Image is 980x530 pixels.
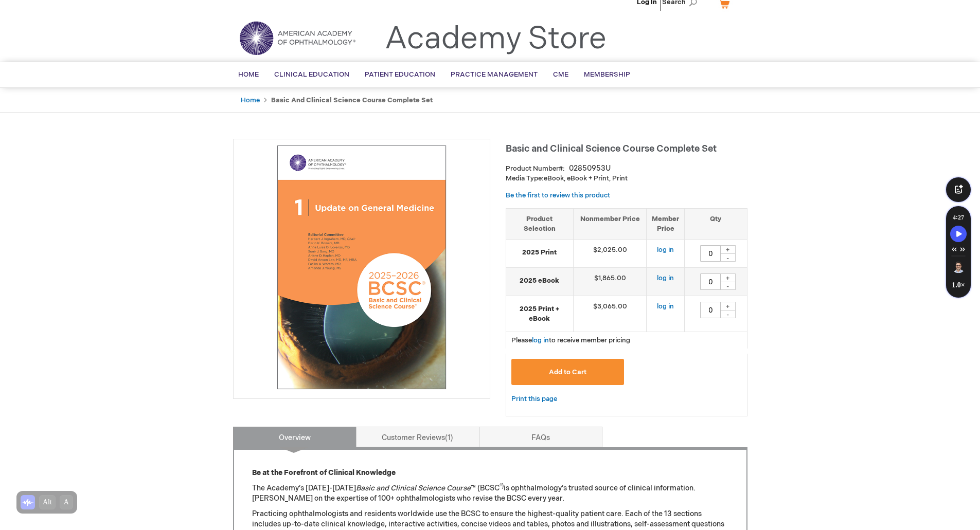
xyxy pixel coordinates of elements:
td: $1,865.00 [573,268,647,296]
a: Be the first to review this product [506,191,610,199]
div: 02850953U [569,163,611,174]
span: Please to receive member pricing [511,336,630,344]
input: Qty [700,302,721,318]
em: Basic and Clinical Science Course [356,484,471,492]
div: + [720,245,736,254]
strong: Be at the Forefront of Clinical Knowledge [252,468,396,477]
span: Basic and Clinical Science Course Complete Set [506,143,717,154]
div: - [720,282,736,290]
span: 1 [445,433,453,442]
a: Customer Reviews1 [356,427,479,447]
td: $3,065.00 [573,296,647,332]
th: Product Selection [506,208,574,239]
a: Print this page [511,393,557,406]
a: Overview [233,427,357,447]
a: log in [532,336,549,344]
p: The Academy’s [DATE]-[DATE] ™ (BCSC is ophthalmology’s trusted source of clinical information. [P... [252,483,728,504]
sup: ®) [500,483,504,489]
span: CME [553,70,568,79]
div: - [720,253,736,262]
p: eBook, eBook + Print, Print [506,174,747,184]
img: Basic and Clinical Science Course Complete Set [239,144,485,390]
strong: 2025 eBook [511,276,568,286]
strong: 2025 Print + eBook [511,304,568,323]
div: + [720,302,736,310]
div: - [720,310,736,318]
span: Patient Education [365,70,435,79]
button: Add to Cart [511,359,625,385]
span: Membership [584,70,630,79]
strong: Basic and Clinical Science Course Complete Set [271,96,433,104]
strong: Product Number [506,165,565,173]
a: log in [657,246,674,254]
strong: 2025 Print [511,248,568,258]
input: Qty [700,273,721,290]
input: Qty [700,245,721,262]
th: Nonmember Price [573,208,647,239]
th: Member Price [647,208,685,239]
a: Home [241,96,260,104]
th: Qty [685,208,747,239]
span: Home [238,70,259,79]
a: log in [657,302,674,310]
span: Clinical Education [274,70,349,79]
a: log in [657,274,674,282]
strong: Media Type: [506,174,544,182]
a: FAQs [479,427,602,447]
div: + [720,273,736,282]
a: Academy Store [385,21,607,58]
td: $2,025.00 [573,240,647,268]
span: Add to Cart [549,368,586,376]
span: Practice Management [451,70,538,79]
